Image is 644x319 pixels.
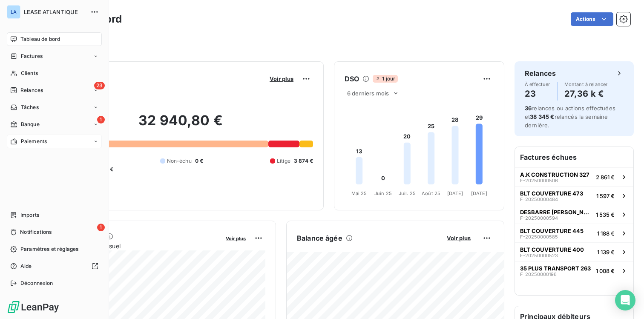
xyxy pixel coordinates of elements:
[596,211,615,218] span: 1 535 €
[596,267,615,274] span: 1 008 €
[20,86,43,94] span: Relances
[520,234,558,239] span: F-20250000585
[564,82,608,87] span: Montant à relancer
[515,261,633,280] button: 35 PLUS TRANSPORT 263F-202500001961 008 €
[226,236,246,241] span: Voir plus
[223,234,248,242] button: Voir plus
[515,224,633,242] button: BLT COUVERTURE 445F-202500005851 188 €
[525,105,532,112] span: 36
[399,190,416,196] tspan: Juil. 25
[94,82,105,89] span: 23
[515,242,633,261] button: BLT COUVERTURE 400F-202500005231 139 €
[596,193,615,199] span: 1 597 €
[351,190,367,196] tspan: Mai 25
[20,211,39,219] span: Imports
[374,190,392,196] tspan: Juin 25
[530,113,554,120] span: 38 345 €
[21,52,43,60] span: Factures
[294,157,313,165] span: 3 874 €
[520,216,558,221] span: F-20250000594
[345,74,359,84] h6: DSO
[515,205,633,224] button: DESBARRE [PERSON_NAME] C469F-202500005941 535 €
[7,259,102,273] a: Aide
[471,190,487,196] tspan: [DATE]
[571,12,613,26] button: Actions
[525,68,556,78] h6: Relances
[97,224,105,231] span: 1
[525,87,550,101] h4: 23
[373,75,398,83] span: 1 jour
[267,75,296,83] button: Voir plus
[7,300,60,314] img: Logo LeanPay
[525,105,615,129] span: relances ou actions effectuées et relancés la semaine dernière.
[48,112,313,138] h2: 32 940,80 €
[20,228,52,236] span: Notifications
[444,234,473,242] button: Voir plus
[447,190,463,196] tspan: [DATE]
[195,157,203,165] span: 0 €
[520,178,558,183] span: F-20250000506
[520,265,591,272] span: 35 PLUS TRANSPORT 263
[7,5,20,19] div: LA
[21,103,39,111] span: Tâches
[515,147,633,167] h6: Factures échues
[520,171,589,178] span: A.K CONSTRUCTION 327
[525,82,550,87] span: À effectuer
[20,279,53,287] span: Déconnexion
[596,174,615,181] span: 2 861 €
[564,87,608,101] h4: 27,36 k €
[20,35,60,43] span: Tableau de bord
[520,209,592,216] span: DESBARRE [PERSON_NAME] C469
[520,190,583,197] span: BLT COUVERTURE 473
[520,272,557,277] span: F-20250000196
[21,121,40,128] span: Banque
[597,230,615,237] span: 1 188 €
[515,186,633,205] button: BLT COUVERTURE 473F-202500004841 597 €
[97,116,105,124] span: 1
[515,167,633,186] button: A.K CONSTRUCTION 327F-202500005062 861 €
[447,235,471,241] span: Voir plus
[277,157,290,165] span: Litige
[597,249,615,256] span: 1 139 €
[20,262,32,270] span: Aide
[422,190,440,196] tspan: Août 25
[24,9,85,15] span: LEASE ATLANTIQUE
[167,157,192,165] span: Non-échu
[297,233,342,243] h6: Balance âgée
[520,197,558,202] span: F-20250000484
[48,241,220,250] span: Chiffre d'affaires mensuel
[20,245,78,253] span: Paramètres et réglages
[615,290,635,310] div: Open Intercom Messenger
[347,90,389,97] span: 6 derniers mois
[21,69,38,77] span: Clients
[21,138,47,145] span: Paiements
[520,253,558,258] span: F-20250000523
[520,246,584,253] span: BLT COUVERTURE 400
[270,75,293,82] span: Voir plus
[520,227,584,234] span: BLT COUVERTURE 445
